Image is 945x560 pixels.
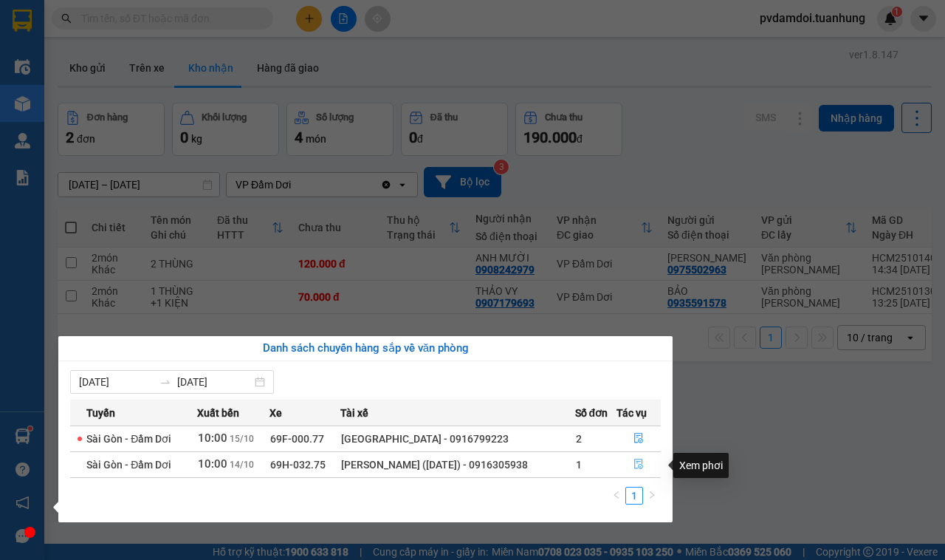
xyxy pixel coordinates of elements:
span: 15/10 [230,434,254,444]
a: 1 [626,488,642,504]
span: to [159,376,171,388]
span: Xuất bến [197,405,239,421]
input: Từ ngày [79,374,154,390]
input: Đến ngày [177,374,252,390]
span: swap-right [159,376,171,388]
b: GỬI : VP Đầm Dơi [7,92,166,117]
span: Số đơn [575,405,608,421]
span: environment [85,35,97,47]
span: Tuyến [86,405,115,421]
button: left [608,487,625,505]
span: 10:00 [198,457,227,471]
button: file-done [617,453,660,477]
li: Next Page [643,487,661,505]
span: Tài xế [340,405,368,421]
div: [GEOGRAPHIC_DATA] - 0916799223 [341,431,574,447]
span: 2 [576,433,582,445]
span: left [612,491,621,499]
div: [PERSON_NAME] ([DATE]) - 0916305938 [341,457,574,473]
li: 1 [625,487,643,505]
div: Xem phơi [673,453,729,478]
span: 69H-032.75 [270,459,326,471]
button: right [643,487,661,505]
span: file-done [633,459,644,471]
span: 14/10 [230,460,254,470]
span: file-done [633,433,644,445]
span: phone [85,54,97,66]
span: Xe [269,405,282,421]
div: Danh sách chuyến hàng sắp về văn phòng [70,340,661,358]
li: Previous Page [608,487,625,505]
span: 1 [576,459,582,471]
span: Tác vụ [616,405,647,421]
span: right [647,491,656,499]
li: 02839.63.63.63 [7,51,281,69]
span: Sài Gòn - Đầm Dơi [86,433,171,445]
span: 10:00 [198,431,227,445]
li: 85 [PERSON_NAME] [7,33,281,51]
span: Sài Gòn - Đầm Dơi [86,459,171,471]
b: [PERSON_NAME] [85,10,209,28]
button: file-done [617,427,660,451]
span: 69F-000.77 [270,433,324,445]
